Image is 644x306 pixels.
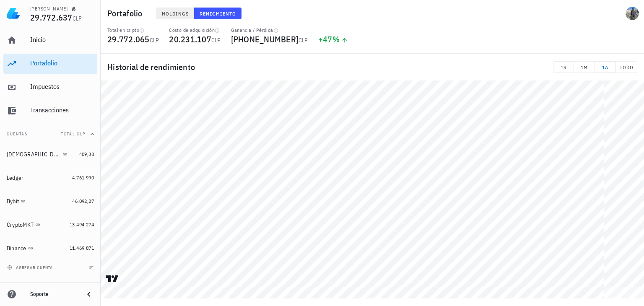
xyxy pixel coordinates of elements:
div: Transacciones [30,106,94,114]
h1: Portafolio [107,7,146,20]
span: [PHONE_NUMBER] [231,34,299,45]
a: CryptoMKT 13.494.274 [3,215,97,235]
button: TODO [616,61,637,73]
a: Ledger 4.761.990 [3,168,97,188]
a: Transacciones [3,101,97,121]
span: 1M [577,64,591,70]
a: Inicio [3,30,97,50]
span: 29.772.637 [30,12,73,23]
a: Charting by TradingView [105,275,119,283]
div: Impuestos [30,83,94,91]
span: 13.494.274 [70,221,94,228]
span: 1A [598,64,612,70]
span: CLP [211,36,221,44]
span: 1S [557,64,570,70]
span: % [332,34,340,45]
span: CLP [299,36,308,44]
span: agregar cuenta [9,265,53,270]
span: CLP [150,36,159,44]
div: Portafolio [30,59,94,67]
span: 46.092,27 [72,198,94,204]
div: Costo de adquisición [169,27,221,34]
a: Bybit 46.092,27 [3,191,97,211]
span: TODO [619,64,634,70]
button: 1S [553,61,574,73]
button: CuentasTotal CLP [3,124,97,144]
div: Historial de rendimiento [101,54,644,80]
div: Binance [7,245,26,252]
button: Rendimiento [194,8,241,19]
a: Impuestos [3,77,97,97]
button: Holdings [156,8,195,19]
button: agregar cuenta [5,263,57,272]
div: [PERSON_NAME] [30,5,68,12]
button: 1M [574,61,595,73]
div: Bybit [7,198,19,205]
span: Rendimiento [199,10,236,17]
div: [DEMOGRAPHIC_DATA] [7,151,61,158]
div: avatar [626,7,639,20]
span: Holdings [161,10,189,17]
div: Inicio [30,36,94,44]
div: CryptoMKT [7,221,34,228]
span: 409,38 [79,151,94,157]
div: +47 [318,35,348,44]
a: Portafolio [3,54,97,74]
span: 20.231.107 [169,34,211,45]
div: Ledger [7,174,24,182]
div: Total en cripto [107,27,159,34]
a: Binance 11.469.871 [3,238,97,258]
span: Total CLP [61,131,86,137]
button: 1A [595,61,616,73]
span: 4.761.990 [72,174,94,181]
img: LedgiFi [7,7,20,20]
span: CLP [73,15,82,22]
div: Soporte [30,291,77,298]
span: 29.772.065 [107,34,150,45]
div: Ganancia / Pérdida [231,27,308,34]
a: [DEMOGRAPHIC_DATA] 409,38 [3,144,97,164]
span: 11.469.871 [70,245,94,251]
